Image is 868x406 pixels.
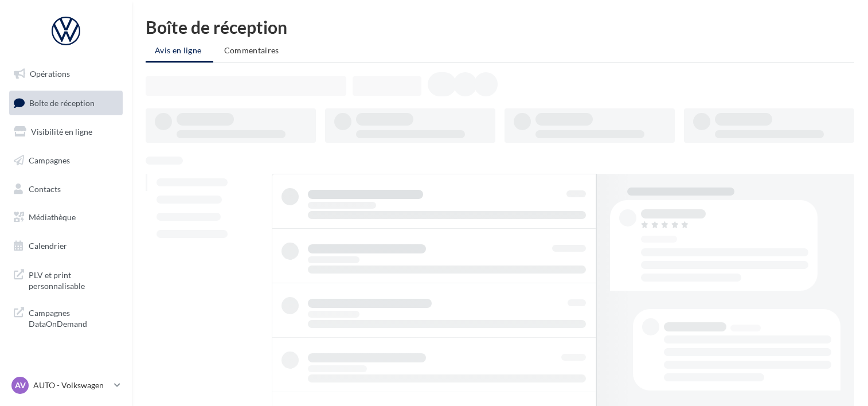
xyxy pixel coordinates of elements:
[7,234,125,258] a: Calendrier
[224,45,279,55] span: Commentaires
[30,69,70,79] span: Opérations
[7,300,125,334] a: Campagnes DataOnDemand
[7,149,125,173] a: Campagnes
[29,97,95,107] span: Boîte de réception
[29,305,118,330] span: Campagnes DataOnDemand
[7,263,125,296] a: PLV et print personnalisable
[7,205,125,229] a: Médiathèque
[29,184,61,193] span: Contacts
[15,380,26,391] span: AV
[29,155,70,165] span: Campagnes
[7,62,125,86] a: Opérations
[29,241,67,251] span: Calendrier
[31,127,92,136] span: Visibilité en ligne
[7,91,125,115] a: Boîte de réception
[29,267,118,292] span: PLV et print personnalisable
[146,18,854,36] div: Boîte de réception
[29,212,76,222] span: Médiathèque
[7,177,125,201] a: Contacts
[33,380,110,391] p: AUTO - Volkswagen
[7,120,125,144] a: Visibilité en ligne
[9,374,123,396] a: AV AUTO - Volkswagen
